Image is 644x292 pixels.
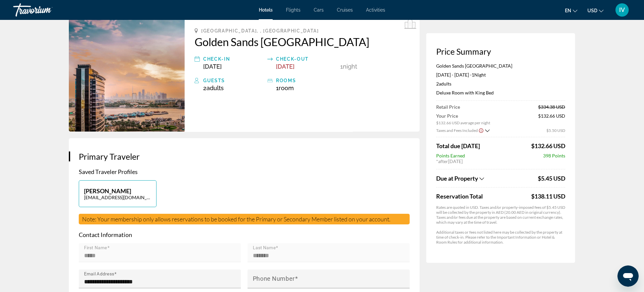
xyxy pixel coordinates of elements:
button: Show Taxes and Fees disclaimer [479,127,484,133]
div: rooms [276,77,337,85]
a: Golden Sands [GEOGRAPHIC_DATA] [195,35,410,48]
span: after [438,158,448,164]
span: Adults [439,81,451,87]
a: Hotels [259,7,273,13]
button: Change currency [587,6,604,15]
span: [GEOGRAPHIC_DATA], , [GEOGRAPHIC_DATA] [201,28,319,33]
span: [DATE] [276,63,295,70]
a: Activities [366,7,385,13]
button: User Menu [614,3,631,17]
button: Show Taxes and Fees breakdown [436,174,536,182]
span: [DATE] [203,63,222,70]
h3: Primary Traveler [79,151,410,161]
p: Saved Traveler Profiles [79,168,410,175]
p: Additional taxes or fees not listed here may be collected by the property at time of check-in. Pl... [436,230,565,245]
span: $334.38 USD [538,104,565,110]
mat-label: Phone Number [253,275,295,282]
span: IV [620,7,625,13]
button: [PERSON_NAME][EMAIL_ADDRESS][DOMAIN_NAME] [79,180,157,207]
p: Contact Information [79,231,410,238]
h3: Price Summary [436,46,565,56]
span: Reservation Total [436,193,529,200]
mat-label: Email Address [84,271,114,276]
span: Retail Price [436,104,460,110]
div: $138.11 USD [531,193,565,200]
mat-label: Last Name [253,245,276,250]
span: 1 [340,63,343,70]
mat-label: First Name [84,245,107,250]
span: $132.66 USD average per night [436,120,490,125]
span: 1 [276,85,294,91]
p: Golden Sands [GEOGRAPHIC_DATA] [436,63,565,69]
button: Change language [565,6,577,15]
a: Cruises [337,7,353,13]
p: [EMAIL_ADDRESS][DOMAIN_NAME] [84,195,151,200]
div: Guests [203,77,264,85]
iframe: Кнопка запуска окна обмена сообщениями [618,265,639,287]
span: Points Earned [436,153,465,158]
a: Flights [286,7,300,13]
div: Check-in [203,55,264,63]
span: Due at Property [436,175,478,182]
span: $132.66 USD [531,142,565,149]
span: 398 Points [543,153,565,158]
span: Taxes and Fees Included [436,128,478,133]
p: Rates are quoted in USD. Taxes and/or property-imposed fees of $5.45 USD will be collected by the... [436,205,565,225]
span: Night [343,63,357,70]
span: $5.50 USD [546,128,565,133]
span: Note: Your membership only allows reservations to be booked for the Primary or Secondary Member l... [82,215,391,223]
div: * [DATE] [436,158,565,164]
p: Deluxe Room with King Bed [436,90,565,95]
p: [PERSON_NAME] [84,187,151,195]
span: en [565,8,571,13]
button: Show Taxes and Fees breakdown [436,127,490,134]
span: Room [279,85,294,91]
a: Travorium [13,1,79,19]
span: Adults [207,85,224,91]
span: Total due [DATE] [436,142,480,149]
span: 2 [203,85,224,91]
span: $5.45 USD [538,175,565,182]
span: 1 [472,72,474,78]
div: Check-out [276,55,337,63]
span: Your Price [436,113,490,119]
span: 2 [436,81,451,87]
p: [DATE] - [DATE] - [436,72,565,78]
span: Night [474,72,486,78]
span: USD [587,8,597,13]
a: Cars [314,7,324,13]
span: $132.66 USD [538,113,565,125]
